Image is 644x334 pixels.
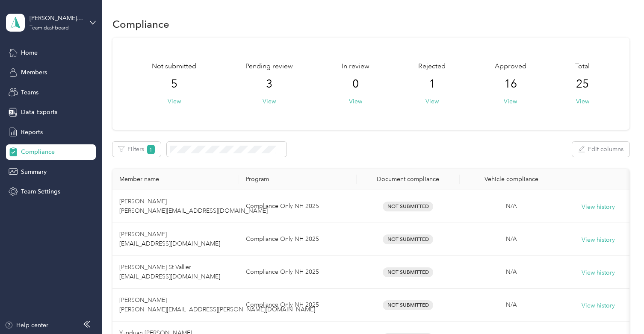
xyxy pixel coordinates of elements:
span: [PERSON_NAME] [PERSON_NAME][EMAIL_ADDRESS][DOMAIN_NAME] [119,198,268,214]
span: Rejected [418,62,446,72]
span: [PERSON_NAME] [PERSON_NAME][EMAIL_ADDRESS][PERSON_NAME][DOMAIN_NAME] [119,296,315,313]
span: Members [21,68,47,77]
button: View [504,97,517,106]
iframe: Everlance-gr Chat Button Frame [596,286,644,334]
span: Reports [21,128,43,137]
button: Edit columns [572,142,629,157]
span: Not Submitted [383,300,433,310]
span: Teams [21,88,38,97]
span: 25 [576,77,589,91]
span: 1 [429,77,435,91]
div: Vehicle compliance [467,176,556,183]
span: Not Submitted [383,202,433,211]
span: In review [342,62,369,72]
span: [PERSON_NAME] [EMAIL_ADDRESS][DOMAIN_NAME] [119,231,220,247]
span: 5 [171,77,177,91]
button: View [168,97,181,106]
button: View [425,97,439,106]
span: Approved [495,62,526,72]
span: Not Submitted [383,267,433,277]
span: 0 [352,77,359,91]
span: N/A [506,235,517,243]
button: View history [582,202,615,212]
span: N/A [506,202,517,210]
span: Total [575,62,590,72]
button: View history [582,301,615,311]
td: Compliance Only NH 2025 [239,289,356,322]
span: 16 [504,77,517,91]
span: 3 [266,77,272,91]
span: N/A [506,268,517,275]
td: Compliance Only NH 2025 [239,256,356,289]
td: Compliance Only NH 2025 [239,223,356,256]
h1: Compliance [112,20,169,29]
span: Data Exports [21,108,57,117]
span: Compliance [21,147,55,156]
span: N/A [506,301,517,308]
td: Compliance Only NH 2025 [239,190,356,223]
span: Team Settings [21,187,60,196]
button: View [349,97,362,106]
th: Program [239,169,356,190]
span: Not Submitted [383,234,433,244]
button: View history [582,235,615,245]
span: Home [21,48,38,57]
button: Help center [5,321,48,330]
span: 1 [147,145,155,154]
span: Summary [21,167,47,176]
div: Document compliance [363,176,453,183]
span: Pending review [245,62,293,72]
button: View history [582,268,615,278]
span: [PERSON_NAME] St Vallier [EMAIL_ADDRESS][DOMAIN_NAME] [119,264,220,280]
button: View [576,97,589,106]
div: Team dashboard [30,26,69,31]
div: [PERSON_NAME][EMAIL_ADDRESS][PERSON_NAME][DOMAIN_NAME] [30,14,83,23]
span: Not submitted [152,62,196,72]
button: Filters1 [112,142,161,157]
th: Member name [112,169,239,190]
button: View [263,97,276,106]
